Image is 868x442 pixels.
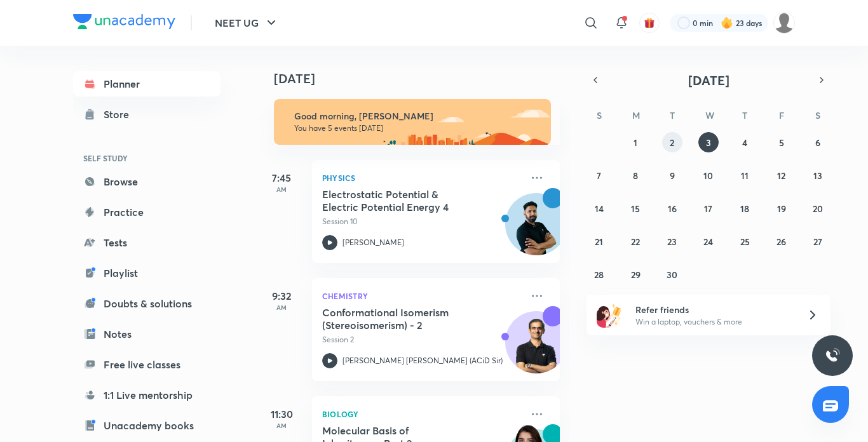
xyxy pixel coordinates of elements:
h5: 9:32 [256,288,307,304]
abbr: September 2, 2025 [670,137,674,149]
button: September 16, 2025 [662,198,682,218]
abbr: September 12, 2025 [777,170,785,182]
button: September 13, 2025 [808,165,828,185]
img: streak [721,17,733,29]
p: [PERSON_NAME] [PERSON_NAME] (ACiD Sir) [342,355,503,366]
button: September 18, 2025 [735,198,755,218]
abbr: September 11, 2025 [741,170,749,182]
img: Company Logo [73,14,175,29]
h5: Electrostatic Potential & Electric Potential Energy 4 [322,188,480,213]
img: avatar [644,17,655,29]
abbr: September 17, 2025 [704,203,712,215]
p: Physics [322,170,522,185]
abbr: September 10, 2025 [703,170,713,182]
h5: 7:45 [256,170,307,185]
button: September 30, 2025 [662,264,682,285]
abbr: September 18, 2025 [740,203,749,215]
abbr: September 23, 2025 [667,236,677,248]
button: September 6, 2025 [808,132,828,152]
p: [PERSON_NAME] [342,237,404,248]
abbr: Thursday [742,109,747,121]
h6: SELF STUDY [73,147,220,169]
button: September 21, 2025 [589,231,609,251]
abbr: Sunday [597,109,602,121]
a: Unacademy books [73,413,220,438]
p: AM [256,422,307,429]
p: Session 10 [322,216,522,227]
abbr: September 9, 2025 [670,170,675,182]
button: September 15, 2025 [625,198,646,218]
a: Company Logo [73,14,175,32]
p: Session 2 [322,334,522,345]
abbr: September 30, 2025 [667,269,677,281]
a: Playlist [73,260,220,286]
p: Chemistry [322,288,522,304]
p: You have 5 events [DATE] [294,123,539,133]
button: September 29, 2025 [625,264,646,285]
abbr: Saturday [815,109,820,121]
abbr: September 5, 2025 [779,137,784,149]
a: Store [73,102,220,127]
abbr: September 29, 2025 [631,269,641,281]
button: September 28, 2025 [589,264,609,285]
img: Avatar [506,318,567,379]
button: September 2, 2025 [662,132,682,152]
p: Win a laptop, vouchers & more [635,316,792,328]
button: September 3, 2025 [698,132,719,152]
abbr: September 28, 2025 [594,269,604,281]
button: September 11, 2025 [735,165,755,185]
button: September 5, 2025 [771,132,792,152]
abbr: September 25, 2025 [740,236,750,248]
abbr: September 21, 2025 [595,236,603,248]
abbr: Friday [779,109,784,121]
button: September 9, 2025 [662,165,682,185]
a: Planner [73,71,220,97]
abbr: September 16, 2025 [668,203,677,215]
abbr: September 1, 2025 [634,137,637,149]
button: September 23, 2025 [662,231,682,251]
abbr: September 4, 2025 [742,137,747,149]
button: September 4, 2025 [735,132,755,152]
abbr: Tuesday [670,109,675,121]
a: Free live classes [73,352,220,377]
img: referral [597,302,622,328]
button: September 17, 2025 [698,198,719,218]
a: Notes [73,321,220,347]
p: Biology [322,406,522,422]
a: 1:1 Live mentorship [73,382,220,408]
abbr: September 19, 2025 [777,203,786,215]
p: AM [256,185,307,193]
span: [DATE] [688,72,729,89]
button: September 1, 2025 [625,132,646,152]
button: September 27, 2025 [808,231,828,251]
a: Doubts & solutions [73,291,220,316]
h5: Conformational Isomerism (Stereoisomerism) - 2 [322,306,480,331]
abbr: September 8, 2025 [633,170,638,182]
h6: Refer friends [635,303,792,316]
abbr: September 14, 2025 [595,203,604,215]
h5: 11:30 [256,406,307,422]
abbr: September 13, 2025 [813,170,822,182]
button: September 24, 2025 [698,231,719,251]
button: September 19, 2025 [771,198,792,218]
button: September 7, 2025 [589,165,609,185]
div: Store [104,107,137,122]
p: AM [256,304,307,311]
button: September 14, 2025 [589,198,609,218]
abbr: Monday [632,109,640,121]
abbr: September 24, 2025 [703,236,713,248]
abbr: Wednesday [705,109,714,121]
button: September 12, 2025 [771,165,792,185]
a: Browse [73,169,220,194]
button: NEET UG [207,10,287,36]
abbr: September 22, 2025 [631,236,640,248]
button: September 20, 2025 [808,198,828,218]
abbr: September 26, 2025 [776,236,786,248]
img: ttu [825,348,840,363]
abbr: September 20, 2025 [813,203,823,215]
abbr: September 7, 2025 [597,170,601,182]
button: September 26, 2025 [771,231,792,251]
img: morning [274,99,551,145]
abbr: September 27, 2025 [813,236,822,248]
h4: [DATE] [274,71,573,86]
